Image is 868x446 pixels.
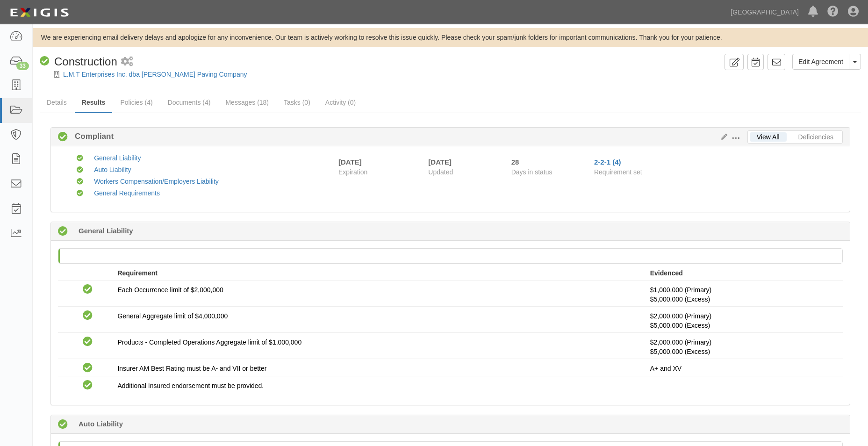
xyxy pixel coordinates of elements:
[33,33,868,42] div: We are experiencing email delivery delays and apologize for any inconvenience. Our team is active...
[338,167,421,177] span: Expiration
[117,338,301,346] span: Products - Completed Operations Aggregate limit of $1,000,000
[58,420,68,430] i: Compliant 94 days (since 05/16/2025)
[79,419,123,429] b: Auto Liability
[79,226,133,236] b: General Liability
[161,93,218,112] a: Documents (4)
[121,57,133,67] i: 2 scheduled workflows
[650,269,683,277] strong: Evidenced
[94,189,160,197] a: General Requirements
[650,311,836,330] p: $2,000,000 (Primary)
[58,227,68,237] i: Compliant 94 days (since 05/16/2025)
[75,93,113,113] a: Results
[650,348,710,355] span: Policy #N-EC700076500 Insurer: Greenwich Insurance Company
[117,269,158,277] strong: Requirement
[318,93,363,112] a: Activity (0)
[726,3,803,22] a: [GEOGRAPHIC_DATA]
[77,190,83,197] i: Compliant
[113,93,159,112] a: Policies (4)
[83,363,93,373] i: Compliant
[83,381,93,390] i: Compliant
[7,4,72,21] img: logo-5460c22ac91f19d4615b14bd174203de0afe785f0fc80cf4dbbc73dc1793850b.png
[791,132,840,142] a: Deficiencies
[650,285,836,304] p: $1,000,000 (Primary)
[428,157,497,167] div: [DATE]
[58,132,68,142] i: Compliant
[511,157,587,167] div: Since 07/21/2025
[277,93,317,112] a: Tasks (0)
[827,7,839,18] i: Help Center - Complianz
[650,338,836,356] p: $2,000,000 (Primary)
[117,312,228,320] span: General Aggregate limit of $4,000,000
[511,168,552,176] span: Days in status
[594,168,642,176] span: Requirement set
[650,295,710,303] span: Policy #N-EC700076500 Insurer: Greenwich Insurance Company
[428,168,453,176] span: Updated
[77,155,83,162] i: Compliant
[16,62,29,70] div: 33
[68,131,114,142] b: Compliant
[338,157,362,167] div: [DATE]
[40,54,117,70] div: Construction
[63,71,247,78] a: L.M.T Enterprises Inc. dba [PERSON_NAME] Paving Company
[83,285,93,295] i: Compliant
[117,382,264,389] span: Additional Insured endorsement must be provided.
[40,57,50,66] i: Compliant
[83,311,93,321] i: Compliant
[94,178,219,185] a: Workers Compensation/Employers Liability
[594,158,621,166] a: 2-2-1 (4)
[83,337,93,347] i: Compliant
[94,166,131,173] a: Auto Liability
[650,322,710,329] span: Policy #N-EC700076500 Insurer: Greenwich Insurance Company
[117,365,266,372] span: Insurer AM Best Rating must be A- and VII or better
[117,286,223,294] span: Each Occurrence limit of $2,000,000
[750,132,787,142] a: View All
[94,154,141,162] a: General Liability
[77,179,83,185] i: Compliant
[40,93,74,112] a: Details
[218,93,276,112] a: Messages (18)
[54,55,117,68] span: Construction
[792,54,849,70] a: Edit Agreement
[77,167,83,173] i: Compliant
[717,133,727,141] a: Edit Results
[650,364,836,373] p: A+ and XV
